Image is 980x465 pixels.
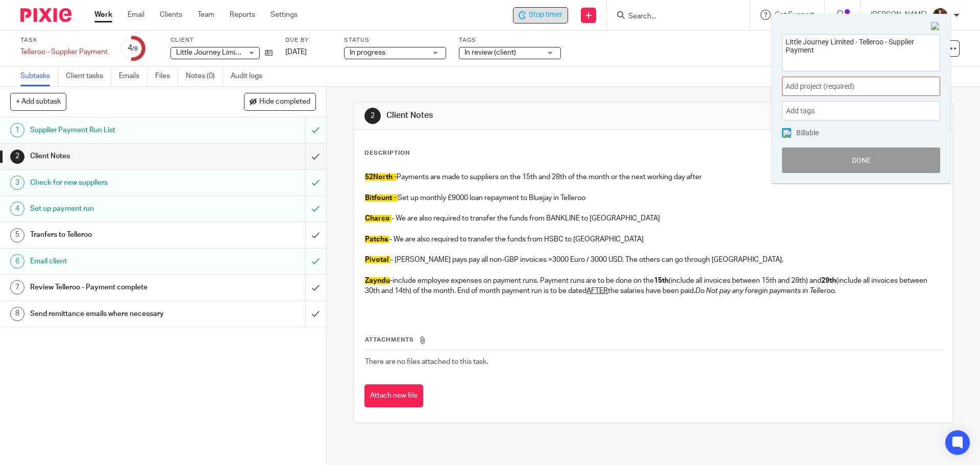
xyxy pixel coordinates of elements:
[170,36,273,44] label: Client
[786,81,914,92] span: Add project (required)
[365,276,941,297] p: include employee expenses on payment runs. Payment runs are to be done on the (include all invoic...
[10,176,24,190] div: 3
[364,149,410,157] p: Description
[529,10,562,20] span: Stop timer
[230,10,255,20] a: Reports
[10,228,24,242] div: 5
[20,36,108,44] label: Task
[783,130,791,138] img: checked.png
[365,174,397,181] span: 52North -
[30,306,207,322] h1: Send remittance emails where necessary
[464,49,516,56] span: In review (client)
[271,10,298,20] a: Settings
[365,213,941,224] p: - We are also required to transfer the funds from BANKLINE to [GEOGRAPHIC_DATA]
[30,280,207,295] h1: Review Telleroo - Payment complete
[231,66,270,86] a: Audit logs
[365,277,393,284] strong: -
[365,256,389,263] span: Pivotal
[285,48,307,56] span: [DATE]
[365,193,941,203] p: Set up monthly £9000 loan repayment to Bluejay in Telleroo
[365,194,396,202] span: Bitfount -
[365,234,941,244] p: - We are also required to transfer the funds from HSBC to [GEOGRAPHIC_DATA]
[10,202,24,216] div: 4
[66,66,111,86] a: Client tasks
[459,36,561,44] label: Tags
[244,93,316,110] button: Hide completed
[931,22,940,31] img: Close
[128,42,138,54] div: 4
[10,307,24,321] div: 8
[10,93,66,110] button: + Add subtask
[775,11,814,18] span: Get Support
[132,46,138,52] small: /8
[176,49,246,56] span: Little Journey Limited
[30,201,207,216] h1: Set up payment run
[30,254,207,269] h1: Email client
[365,337,414,342] span: Attachments
[871,10,927,20] p: [PERSON_NAME]
[365,358,488,365] span: There are no files attached to this task.
[364,108,381,124] div: 2
[160,10,182,20] a: Clients
[30,227,207,242] h1: Tranfers to Telleroo
[285,36,331,44] label: Due by
[386,110,675,121] h1: Client Notes
[20,8,71,22] img: Pixie
[365,215,390,222] span: Charco
[30,123,207,138] h1: Supplier Payment Run List
[365,277,390,284] span: Zayndu
[364,384,423,407] button: Attach new file
[10,280,24,295] div: 7
[186,66,223,86] a: Notes (0)
[128,10,144,20] a: Email
[94,10,112,20] a: Work
[365,236,388,243] span: Patchs
[782,35,940,68] textarea: Little Journey Limited - Telleroo - Supplier Payment
[155,66,178,86] a: Files
[259,98,310,106] span: Hide completed
[796,129,819,136] span: Billable
[654,277,669,284] strong: 15th
[119,66,148,86] a: Emails
[782,148,940,173] button: Done
[198,10,214,20] a: Team
[365,172,941,182] p: Payments are made to suppliers on the 15th and 28th of the month or the next working day after
[30,175,207,190] h1: Check for new suppliers
[20,66,58,86] a: Subtasks
[586,287,608,295] u: AFTER
[30,149,207,164] h1: Client Notes
[344,36,446,44] label: Status
[932,7,948,23] img: Nicole.jpeg
[10,123,24,137] div: 1
[10,150,24,164] div: 2
[20,47,108,57] div: Telleroo - Supplier Payment
[10,254,24,268] div: 6
[513,7,568,23] div: Little Journey Limited - Telleroo - Supplier Payment
[786,103,820,119] span: Add tags
[627,12,719,21] input: Search
[695,287,835,295] em: Do Not pay any foregin payments in Telleroo
[821,277,836,284] strong: 29th
[350,49,385,56] span: In progress
[365,255,941,265] p: - [PERSON_NAME] pays pay all non-GBP invoices >3000 Euro / 3000 USD. The others can go through [G...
